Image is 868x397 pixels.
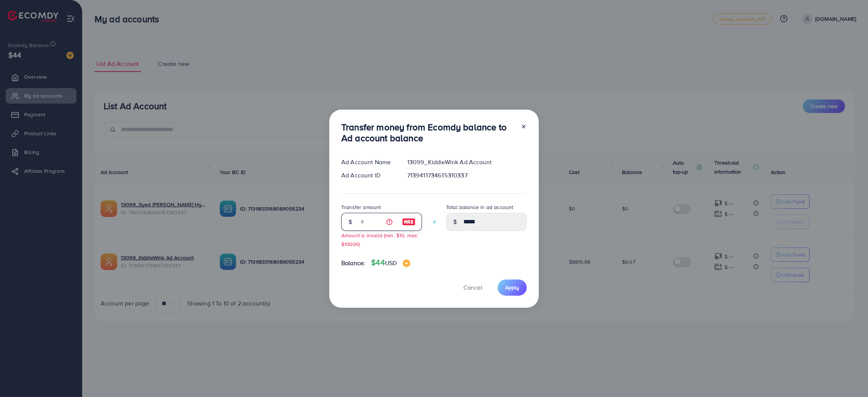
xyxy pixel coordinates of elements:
[463,283,482,292] span: Cancel
[335,171,401,180] div: Ad Account ID
[454,279,492,296] button: Cancel
[341,232,418,247] small: Amount is invalid (min: $10, max: $10000)
[505,284,519,291] span: Apply
[335,158,401,166] div: Ad Account Name
[402,217,416,226] img: image
[403,260,410,267] img: image
[341,122,515,144] h3: Transfer money from Ecomdy balance to Ad account balance
[446,203,513,211] label: Total balance in ad account
[498,279,527,296] button: Apply
[836,363,862,391] iframe: Chat
[401,171,533,180] div: 7139411734615310337
[341,203,381,211] label: Transfer amount
[401,158,533,166] div: 13099_KiddieWink Ad Account
[385,259,397,267] span: USD
[371,258,410,267] h4: $44
[341,259,365,267] span: Balance:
